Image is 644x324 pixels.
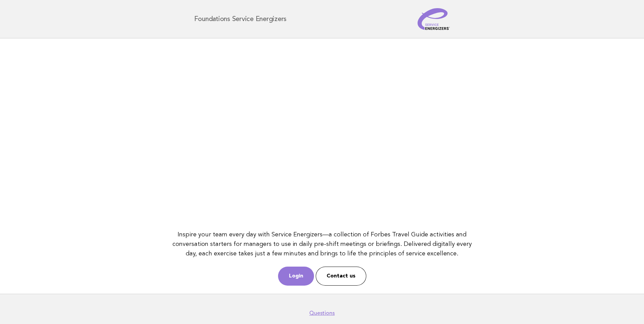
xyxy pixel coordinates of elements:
a: Login [278,267,314,286]
a: Contact us [316,267,366,286]
a: Questions [309,310,335,317]
p: Inspire your team every day with Service Energizers—a collection of Forbes Travel Guide activitie... [169,230,475,258]
img: Service Energizers [418,8,450,30]
iframe: YouTube video player [169,47,475,219]
h1: Foundations Service Energizers [194,16,287,22]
